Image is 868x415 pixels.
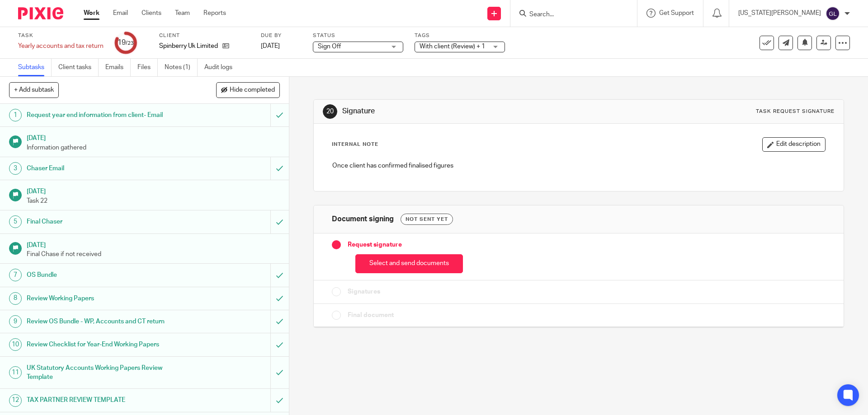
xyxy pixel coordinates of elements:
[126,41,134,46] small: /23
[18,59,52,76] a: Subtasks
[118,37,134,48] div: 19
[216,82,280,98] button: Hide completed
[137,59,158,76] a: Files
[342,107,598,116] h1: Signature
[738,9,821,18] p: [US_STATE][PERSON_NAME]
[159,42,218,51] p: Spinberry Uk Limited
[415,32,505,39] label: Tags
[58,59,99,76] a: Client tasks
[27,162,183,175] h1: Chaser Email
[27,292,183,305] h1: Review Working Papers
[659,10,694,16] span: Get Support
[27,131,280,143] h1: [DATE]
[348,287,380,296] span: Signatures
[27,143,280,152] p: Information gathered
[420,43,485,50] span: With client (Review) + 1
[27,215,183,228] h1: Final Chaser
[401,214,453,225] div: Not sent yet
[27,250,280,259] p: Final Chase if not received
[18,32,104,39] label: Task
[313,32,403,39] label: Status
[27,196,280,205] p: Task 22
[18,42,104,51] div: Yearly accounts and tax return
[9,338,22,351] div: 10
[27,238,280,250] h1: [DATE]
[9,292,22,305] div: 8
[9,109,22,121] div: 1
[318,43,341,50] span: Sign Off
[348,240,402,249] span: Request signature
[27,338,183,351] h1: Review Checklist for Year-End Working Papers
[27,361,183,384] h1: UK Statutory Accounts Working Papers Review Template
[230,87,275,94] span: Hide completed
[142,9,161,18] a: Clients
[9,215,22,228] div: 5
[105,59,131,76] a: Emails
[27,268,183,282] h1: OS Bundle
[175,9,190,18] a: Team
[332,214,394,224] h1: Document signing
[27,185,280,196] h1: [DATE]
[113,9,128,18] a: Email
[528,11,610,19] input: Search
[9,315,22,328] div: 9
[203,9,226,18] a: Reports
[27,393,183,407] h1: TAX PARTNER REVIEW TEMPLATE
[756,108,835,115] div: Task request signature
[9,82,59,98] button: + Add subtask
[355,254,463,274] button: Select and send documents
[9,162,22,175] div: 3
[27,315,183,328] h1: Review OS Bundle - WP, Accounts and CT return
[18,7,63,19] img: Pixie
[27,108,183,122] h1: Request year end information from client- Email
[9,394,22,407] div: 12
[323,104,337,119] div: 20
[261,43,280,49] span: [DATE]
[165,59,198,76] a: Notes (1)
[762,137,826,152] button: Edit description
[204,59,239,76] a: Audit logs
[9,366,22,379] div: 11
[159,32,250,39] label: Client
[84,9,99,18] a: Work
[9,269,22,281] div: 7
[261,32,302,39] label: Due by
[348,311,394,320] span: Final document
[826,6,840,21] img: svg%3E
[332,161,825,170] p: Once client has confirmed finalised figures
[332,141,378,148] p: Internal Note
